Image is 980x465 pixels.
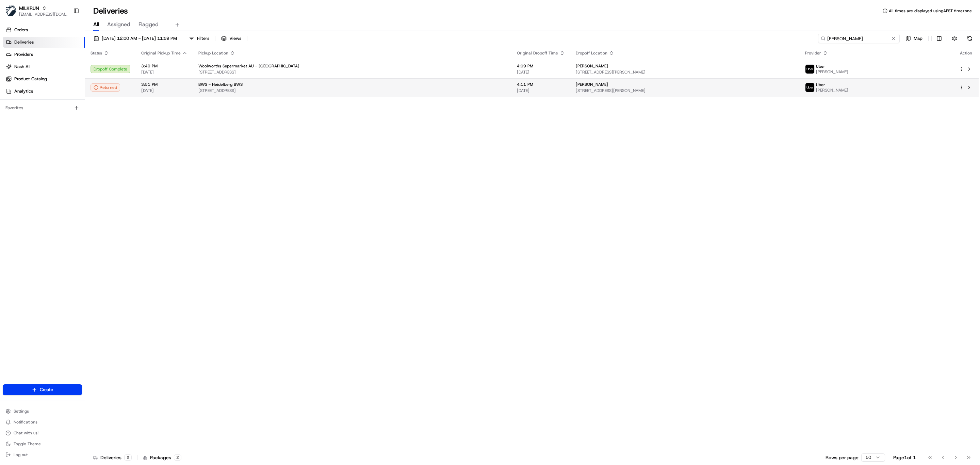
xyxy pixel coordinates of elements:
[14,430,38,436] span: Chat with us!
[93,454,132,461] div: Deliveries
[517,69,565,75] span: [DATE]
[198,88,506,93] span: [STREET_ADDRESS]
[3,61,85,72] a: Nash AI
[198,50,228,56] span: Pickup Location
[805,65,814,74] img: uber-new-logo.jpeg
[198,69,506,75] span: [STREET_ADDRESS]
[143,454,181,461] div: Packages
[14,441,41,447] span: Toggle Theme
[14,88,33,94] span: Analytics
[93,5,128,16] h1: Deliveries
[141,88,187,93] span: [DATE]
[816,69,848,75] span: [PERSON_NAME]
[14,39,34,45] span: Deliveries
[141,69,187,75] span: [DATE]
[91,50,102,56] span: Status
[174,454,181,461] div: 2
[14,452,28,458] span: Log out
[3,102,82,113] div: Favorites
[517,88,565,93] span: [DATE]
[93,20,99,29] span: All
[40,387,53,393] span: Create
[141,82,187,87] span: 3:51 PM
[138,20,159,29] span: Flagged
[107,20,130,29] span: Assigned
[186,34,212,43] button: Filters
[14,408,29,414] span: Settings
[517,50,558,56] span: Original Dropoff Time
[3,74,85,84] a: Product Catalog
[816,64,825,69] span: Uber
[576,63,608,69] span: [PERSON_NAME]
[3,49,85,60] a: Providers
[893,454,916,461] div: Page 1 of 1
[198,63,299,69] span: Woolworths Supermarket AU - [GEOGRAPHIC_DATA]
[805,83,814,92] img: uber-new-logo.jpeg
[91,34,180,43] button: [DATE] 12:00 AM - [DATE] 11:59 PM
[91,83,120,92] button: Returned
[14,419,37,425] span: Notifications
[5,5,16,16] img: MILKRUN
[3,37,85,48] a: Deliveries
[3,450,82,460] button: Log out
[19,5,39,12] button: MILKRUN
[229,35,241,42] span: Views
[3,25,85,35] a: Orders
[102,35,177,42] span: [DATE] 12:00 AM - [DATE] 11:59 PM
[889,8,972,14] span: All times are displayed using AEST timezone
[818,34,900,43] input: Type to search
[576,50,607,56] span: Dropoff Location
[3,406,82,416] button: Settings
[517,82,565,87] span: 4:11 PM
[218,34,244,43] button: Views
[14,27,28,33] span: Orders
[3,86,85,97] a: Analytics
[816,82,825,87] span: Uber
[3,384,82,395] button: Create
[3,417,82,427] button: Notifications
[959,50,973,56] div: Action
[902,34,926,43] button: Map
[141,63,187,69] span: 3:49 PM
[576,88,794,93] span: [STREET_ADDRESS][PERSON_NAME]
[576,82,608,87] span: [PERSON_NAME]
[576,69,794,75] span: [STREET_ADDRESS][PERSON_NAME]
[198,82,243,87] span: BWS - Heidelberg BWS
[805,50,821,56] span: Provider
[14,76,47,82] span: Product Catalog
[3,439,82,449] button: Toggle Theme
[816,87,848,93] span: [PERSON_NAME]
[141,50,181,56] span: Original Pickup Time
[914,35,922,42] span: Map
[517,63,565,69] span: 4:09 PM
[197,35,209,42] span: Filters
[19,12,68,17] button: [EMAIL_ADDRESS][DOMAIN_NAME]
[14,51,33,58] span: Providers
[826,454,859,461] p: Rows per page
[965,34,975,43] button: Refresh
[14,64,30,70] span: Nash AI
[124,454,132,461] div: 2
[3,428,82,438] button: Chat with us!
[3,3,70,19] button: MILKRUNMILKRUN[EMAIL_ADDRESS][DOMAIN_NAME]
